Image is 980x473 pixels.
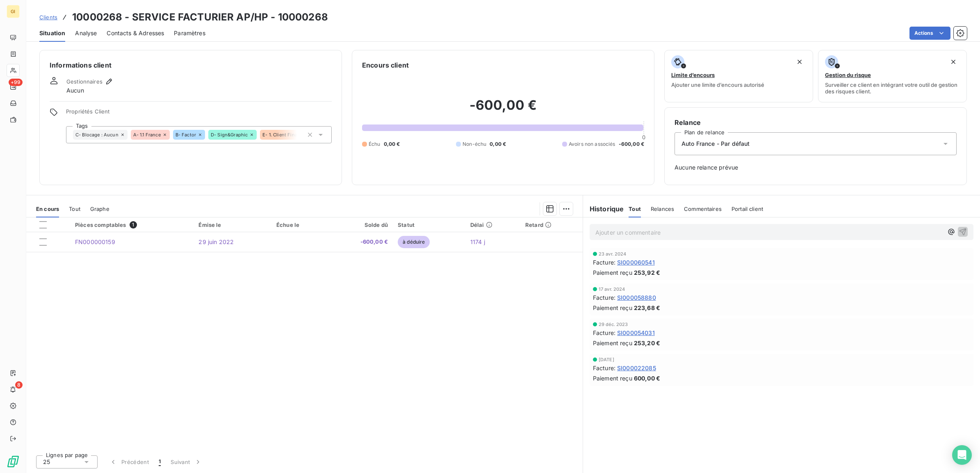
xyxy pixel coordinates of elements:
span: 17 avr. 2024 [599,287,625,292]
span: +99 [9,79,23,86]
span: C- Blocage : Aucun [75,132,119,137]
span: D- Sign&Graphic [211,132,248,137]
button: Actions [909,27,950,40]
div: Retard [525,222,578,228]
span: 0,00 € [490,140,506,148]
span: 253,20 € [634,339,660,347]
span: En cours [36,206,59,212]
span: à déduire [398,236,430,248]
span: E- 1. Client Final [262,132,299,137]
a: Clients [39,13,57,21]
div: GI [7,5,20,18]
span: 8 [15,381,23,389]
button: 1 [154,453,166,471]
span: Échu [369,140,381,148]
h2: -600,00 € [362,97,644,122]
span: Paiement reçu [593,374,632,382]
span: Facture : [593,293,615,302]
span: Analyse [75,29,97,37]
span: SI000060541 [617,258,655,267]
div: Statut [398,222,460,228]
div: Solde dû [333,222,388,228]
span: [DATE] [599,357,614,362]
span: 29 juin 2022 [198,238,234,245]
span: SI000022085 [617,364,656,372]
span: 1 [130,221,137,229]
h3: 10000268 - SERVICE FACTURIER AP/HP - 10000268 [72,10,328,25]
span: SI000054031 [617,328,655,337]
span: Commentaires [684,206,722,212]
span: 253,92 € [634,268,660,277]
button: Gestion du risqueSurveiller ce client en intégrant votre outil de gestion des risques client. [818,50,967,102]
span: SI000058880 [617,293,656,302]
span: 600,00 € [634,374,660,382]
span: 1174 j [470,238,485,245]
span: Paiement reçu [593,339,632,347]
div: Émise le [198,222,267,228]
span: Paiement reçu [593,303,632,312]
input: Ajouter une valeur [297,131,303,138]
span: Paramètres [174,29,205,37]
span: 0 [642,134,645,140]
span: Graphe [90,206,109,212]
span: Relances [651,206,674,212]
span: Facture : [593,258,615,267]
span: Aucune relance prévue [675,163,957,172]
span: Propriétés Client [66,108,332,120]
span: Aucun [66,86,84,95]
span: Facture : [593,328,615,337]
span: Tout [629,206,641,212]
span: Auto France - Par défaut [681,140,750,148]
div: Délai [470,222,515,228]
span: Ajouter une limite d’encours autorisé [671,81,764,88]
span: Facture : [593,364,615,372]
span: -600,00 € [619,140,644,148]
span: Tout [69,206,80,212]
span: Paiement reçu [593,268,632,277]
span: Situation [39,29,65,37]
span: Avoirs non associés [569,140,615,148]
span: A- 1.1 France [133,132,161,137]
span: Gestion du risque [825,72,871,78]
button: Limite d’encoursAjouter une limite d’encours autorisé [664,50,813,102]
h6: Historique [583,204,624,214]
div: Pièces comptables [75,221,189,229]
h6: Informations client [50,60,332,70]
button: Suivant [166,453,207,471]
h6: Encours client [362,60,409,70]
div: Échue le [276,222,323,228]
span: Portail client [732,206,763,212]
span: 1 [159,458,161,466]
span: Surveiller ce client en intégrant votre outil de gestion des risques client. [825,81,960,95]
span: Gestionnaires [66,78,103,85]
span: Limite d’encours [671,72,715,78]
h6: Relance [675,118,957,127]
span: 23 avr. 2024 [599,251,627,256]
span: Non-échu [463,140,486,148]
span: Clients [39,14,57,20]
span: 29 déc. 2023 [599,322,628,327]
span: 25 [43,458,50,466]
span: Contacts & Adresses [107,29,164,37]
div: Open Intercom Messenger [952,445,972,465]
img: Logo LeanPay [7,455,20,468]
span: -600,00 € [333,238,388,246]
span: FN000000159 [75,238,115,245]
span: 0,00 € [384,140,400,148]
span: B- Factor [175,132,196,137]
span: 223,68 € [634,303,660,312]
button: Précédent [104,453,154,471]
